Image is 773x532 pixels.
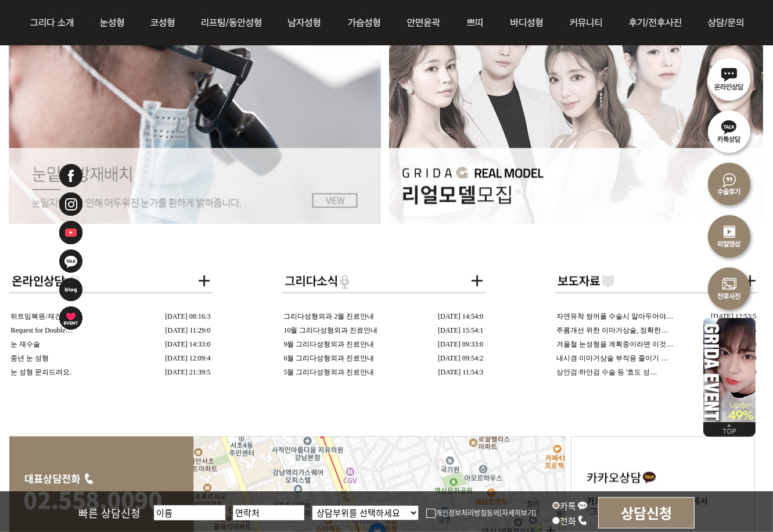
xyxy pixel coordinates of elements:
a: [DATE] 14:54:0 [438,312,483,320]
img: 리얼영상 [703,209,756,262]
a: 눈 재수술 [11,340,41,348]
label: 개인정보처리방침동의 [426,508,499,517]
img: main_news.jpg [555,267,758,293]
a: [자세히보기] [499,508,536,517]
a: 5월 그리다성형외과 진료안내 [284,368,375,376]
input: 이름 [154,505,225,520]
a: 그리다성형외과 2월 진료안내 [284,312,375,320]
input: 카톡 [552,502,560,509]
a: 중년 눈 성형 [11,354,49,362]
a: 겨울철 눈성형을 계획중이라면 이것… [557,340,674,348]
img: 카톡상담 [703,105,756,157]
a: 눈 성형 문의드려요. [11,368,72,376]
a: [DATE] 12:09:4 [165,354,210,362]
label: 카톡 [552,499,588,512]
img: 수술후기 [703,157,756,209]
img: 수술전후사진 [703,262,756,314]
a: 뒤트임복원/재건상담 [11,312,75,320]
img: 인스타그램 [58,191,84,217]
img: 카카오톡 [58,248,84,274]
a: [DATE] 14:33:0 [165,340,210,348]
label: 전화 [552,515,588,527]
input: 전화 [552,517,560,524]
a: 자연유착 쌍꺼풀 수술시 알아두어야… [557,312,674,320]
a: [DATE] 11:29:0 [166,326,211,334]
a: [DATE] 21:39:5 [165,368,210,376]
img: 온라인상담 [703,52,756,105]
img: kakao_icon.png [577,500,588,510]
a: [DATE] 08:16:3 [165,312,210,320]
img: main_counsel.jpg [9,267,213,293]
a: 주름개선 위한 이마거상술, 정확한… [557,326,668,334]
a: 10월 그리다성형외과 진료안내 [284,326,378,334]
img: call_icon.png [577,515,588,526]
a: 9월 그리다성형외과 진료안내 [284,340,375,348]
img: checkbox.png [426,509,436,518]
a: 6월 그리다성형외과 진료안내 [284,354,375,362]
a: [DATE] 15:54:1 [438,326,483,334]
img: 이벤트 [703,314,756,422]
input: 연락처 [233,505,304,520]
img: 네이버블로그 [58,277,84,302]
img: 유투브 [58,220,84,245]
a: [DATE] 09:54:2 [438,354,483,362]
a: 상안검·하안검 수술 등 '효도 성… [557,368,657,376]
a: 내시경 이마거상술 부작용 줄이기 … [557,354,668,362]
input: 상담신청 [598,497,695,529]
img: main_notice.jpg [282,267,486,293]
a: Request for Double… [11,326,73,334]
img: 이벤트 [58,305,84,331]
a: [DATE] 11:54:3 [438,368,484,376]
a: [DATE] 09:33:0 [438,340,483,348]
img: 위로가기 [703,422,756,437]
img: 페이스북 [58,163,84,188]
span: 빠른 상담신청 [78,505,141,520]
